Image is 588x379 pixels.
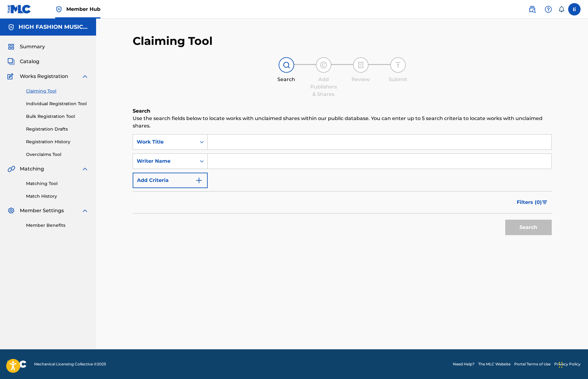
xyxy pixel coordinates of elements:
[34,361,106,367] span: Mechanical Licensing Collective © 2025
[542,3,555,15] div: Help
[320,61,327,69] img: step indicator icon for Add Publishers & Shares
[7,58,15,65] img: Catalog
[133,134,552,238] form: Search Form
[133,173,208,188] button: Add Criteria
[514,361,550,367] a: Portal Terms of Use
[26,101,89,107] a: Individual Registration Tool
[382,76,413,83] div: Submit
[26,88,89,94] a: Claiming Tool
[557,349,588,379] div: Chatwidget
[513,195,552,210] button: Filters (0)
[517,199,542,206] span: Filters ( 0 )
[20,58,39,65] span: Catalog
[345,76,376,83] div: Review
[7,73,15,80] img: Works Registration
[478,361,511,367] a: The MLC Website
[26,193,89,200] a: Match History
[7,5,31,14] img: MLC Logo
[7,24,15,31] img: Accounts
[7,165,15,173] img: Matching
[542,200,547,204] img: filter
[133,115,552,130] p: Use the search fields below to locate works with unclaimed shares within our public database. You...
[571,263,588,313] iframe: Resource Center
[81,165,89,173] img: expand
[558,6,564,12] div: Notifications
[557,349,588,379] iframe: Chat Widget
[137,138,192,146] div: Work Title
[357,61,365,69] img: step indicator icon for Review
[55,6,63,13] img: Top Rightsholder
[26,151,89,158] a: Overclaims Tool
[453,361,475,367] a: Need Help?
[20,73,68,80] span: Works Registration
[26,139,89,145] a: Registration History
[26,180,89,187] a: Matching Tool
[20,43,45,50] span: Summary
[66,6,100,13] span: Member Hub
[554,361,581,367] a: Privacy Policy
[26,222,89,229] a: Member Benefits
[20,165,44,173] span: Matching
[26,126,89,132] a: Registration Drafts
[528,6,536,13] img: search
[7,43,45,50] a: SummarySummary
[526,3,538,15] a: Public Search
[568,3,581,15] div: User Menu
[7,207,15,214] img: Member Settings
[20,207,64,214] span: Member Settings
[308,76,339,98] div: Add Publishers & Shares
[19,24,89,31] h5: HIGH FASHION MUSIC BV
[559,355,563,374] div: Slepen
[394,61,402,69] img: step indicator icon for Submit
[283,61,290,69] img: step indicator icon for Search
[137,157,192,165] div: Writer Name
[81,207,89,214] img: expand
[7,43,15,50] img: Summary
[271,76,302,83] div: Search
[545,6,552,13] img: help
[133,34,213,48] h2: Claiming Tool
[26,113,89,120] a: Bulk Registration Tool
[81,73,89,80] img: expand
[7,360,27,368] img: logo
[195,177,203,184] img: 9d2ae6d4665cec9f34b9.svg
[133,107,552,115] h6: Search
[7,58,39,65] a: CatalogCatalog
